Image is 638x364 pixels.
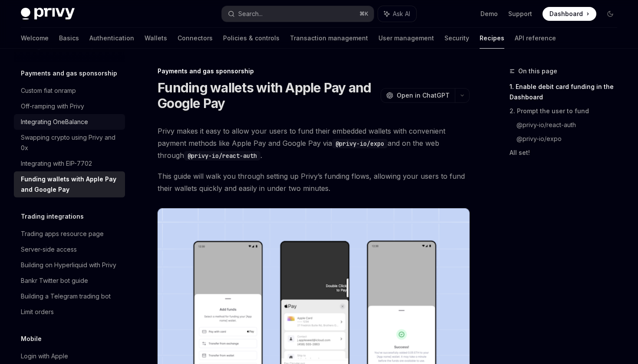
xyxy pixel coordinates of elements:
[444,28,469,49] a: Security
[21,334,42,344] h5: Mobile
[158,125,470,161] span: Privy makes it easy to allow your users to fund their embedded wallets with convenient payment me...
[21,8,75,20] img: dark logo
[510,104,624,118] a: 2. Prompt the user to fund
[549,10,583,18] span: Dashboard
[238,9,263,19] div: Search...
[14,130,125,156] a: Swapping crypto using Privy and 0x
[397,91,450,100] span: Open in ChatGPT
[378,28,434,49] a: User management
[14,114,125,130] a: Integrating OneBalance
[508,10,532,18] a: Support
[14,289,125,304] a: Building a Telegram trading bot
[14,304,125,320] a: Limit orders
[510,146,624,160] a: All set!
[21,275,88,286] div: Bankr Twitter bot guide
[21,28,49,49] a: Welcome
[158,67,470,75] div: Payments and gas sponsorship
[515,28,556,49] a: API reference
[381,88,455,103] button: Open in ChatGPT
[21,229,104,239] div: Trading apps resource page
[21,291,111,302] div: Building a Telegram trading bot
[223,28,280,49] a: Policies & controls
[516,118,624,132] a: @privy-io/react-auth
[21,174,120,195] div: Funding wallets with Apple Pay and Google Pay
[603,7,617,21] button: Toggle dark mode
[516,132,624,146] a: @privy-io/expo
[543,7,596,21] a: Dashboard
[14,98,125,114] a: Off-ramping with Privy
[510,80,624,104] a: 1. Enable debit card funding in the Dashboard
[332,139,388,148] code: @privy-io/expo
[89,28,134,49] a: Authentication
[21,260,116,270] div: Building on Hyperliquid with Privy
[518,66,557,76] span: On this page
[14,257,125,273] a: Building on Hyperliquid with Privy
[158,80,377,111] h1: Funding wallets with Apple Pay and Google Pay
[158,170,470,194] span: This guide will walk you through setting up Privy’s funding flows, allowing your users to fund th...
[393,10,410,18] span: Ask AI
[290,28,368,49] a: Transaction management
[21,117,88,127] div: Integrating OneBalance
[14,273,125,289] a: Bankr Twitter bot guide
[59,28,79,49] a: Basics
[21,158,92,169] div: Integrating with EIP-7702
[21,351,68,361] div: Login with Apple
[21,211,84,222] h5: Trading integrations
[184,151,260,161] code: @privy-io/react-auth
[14,171,125,197] a: Funding wallets with Apple Pay and Google Pay
[21,132,120,153] div: Swapping crypto using Privy and 0x
[21,85,76,96] div: Custom fiat onramp
[21,68,117,79] h5: Payments and gas sponsorship
[21,101,84,111] div: Off-ramping with Privy
[21,307,54,317] div: Limit orders
[14,156,125,171] a: Integrating with EIP-7702
[14,242,125,257] a: Server-side access
[480,10,498,18] a: Demo
[480,28,504,49] a: Recipes
[21,244,77,255] div: Server-side access
[14,83,125,98] a: Custom fiat onramp
[178,28,213,49] a: Connectors
[359,10,368,17] span: ⌘ K
[378,6,416,22] button: Ask AI
[14,348,125,364] a: Login with Apple
[222,6,373,22] button: Search...⌘K
[145,28,167,49] a: Wallets
[14,226,125,242] a: Trading apps resource page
